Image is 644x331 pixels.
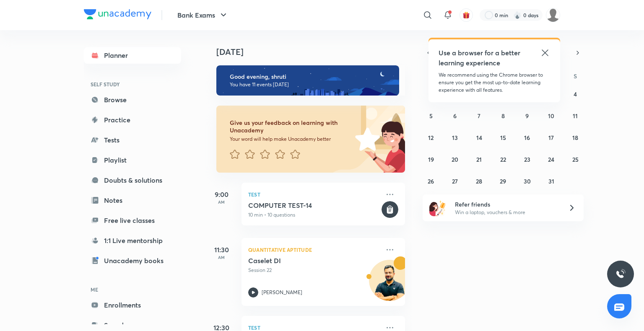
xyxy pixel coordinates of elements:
[513,11,522,19] img: streak
[205,199,238,204] p: AM
[500,177,506,185] abbr: October 29, 2025
[546,8,560,22] img: shruti garg
[230,119,352,134] h6: Give us your feedback on learning with Unacademy
[248,211,380,219] p: 10 min • 10 questions
[248,266,380,274] p: Session 22
[84,91,181,108] a: Browse
[569,153,582,166] button: October 25, 2025
[478,112,480,120] abbr: October 7, 2025
[230,136,352,142] p: Your word will help make Unacademy better
[84,152,181,168] a: Playlist
[572,134,578,142] abbr: October 18, 2025
[548,177,554,185] abbr: October 31, 2025
[448,153,462,166] button: October 20, 2025
[230,81,392,88] p: You have 11 events [DATE]
[476,155,482,163] abbr: October 21, 2025
[84,232,181,249] a: 1:1 Live mentorship
[473,109,486,122] button: October 7, 2025
[84,9,151,21] a: Company Logo
[424,174,438,188] button: October 26, 2025
[453,112,457,120] abbr: October 6, 2025
[452,177,458,185] abbr: October 27, 2025
[473,131,486,144] button: October 14, 2025
[473,174,486,188] button: October 28, 2025
[496,153,510,166] button: October 22, 2025
[424,131,438,144] button: October 12, 2025
[574,90,577,98] abbr: October 4, 2025
[205,255,238,260] p: AM
[548,134,554,142] abbr: October 17, 2025
[569,109,582,122] button: October 11, 2025
[545,109,558,122] button: October 10, 2025
[428,134,434,142] abbr: October 12, 2025
[448,174,462,188] button: October 27, 2025
[569,131,582,144] button: October 18, 2025
[248,245,380,255] p: Quantitative Aptitude
[205,245,238,255] h5: 11:30
[428,155,434,163] abbr: October 19, 2025
[520,174,534,188] button: October 30, 2025
[524,155,530,163] abbr: October 23, 2025
[572,155,579,163] abbr: October 25, 2025
[496,131,510,144] button: October 15, 2025
[520,153,534,166] button: October 23, 2025
[248,201,380,209] h5: COMPUTER TEST-14
[462,11,470,19] img: avatar
[473,153,486,166] button: October 21, 2025
[262,289,302,296] p: [PERSON_NAME]
[429,112,433,120] abbr: October 5, 2025
[439,71,550,94] p: We recommend using the Chrome browser to ensure you get the most up-to-date learning experience w...
[84,297,181,313] a: Enrollments
[84,172,181,189] a: Doubts & solutions
[548,155,554,163] abbr: October 24, 2025
[545,153,558,166] button: October 24, 2025
[496,109,510,122] button: October 8, 2025
[230,73,392,80] h6: Good evening, shruti
[574,72,577,80] abbr: Saturday
[548,112,554,120] abbr: October 10, 2025
[84,9,151,19] img: Company Logo
[476,177,482,185] abbr: October 28, 2025
[524,177,531,185] abbr: October 30, 2025
[205,189,238,199] h5: 9:00
[84,252,181,269] a: Unacademy books
[84,212,181,229] a: Free live classes
[460,8,473,22] button: avatar
[84,192,181,209] a: Notes
[84,132,181,148] a: Tests
[452,134,458,142] abbr: October 13, 2025
[573,112,578,120] abbr: October 11, 2025
[545,131,558,144] button: October 17, 2025
[500,134,506,142] abbr: October 15, 2025
[424,153,438,166] button: October 19, 2025
[455,200,558,209] h6: Refer friends
[452,155,458,163] abbr: October 20, 2025
[84,282,181,297] h6: ME
[524,134,530,142] abbr: October 16, 2025
[172,7,234,23] button: Bank Exams
[439,48,522,68] h5: Use a browser for a better learning experience
[248,256,353,265] h5: Caselet DI
[500,155,506,163] abbr: October 22, 2025
[369,264,410,305] img: Avatar
[520,109,534,122] button: October 9, 2025
[545,174,558,188] button: October 31, 2025
[248,189,380,199] p: Test
[455,209,558,216] p: Win a laptop, vouchers & more
[429,199,446,216] img: referral
[216,65,399,96] img: evening
[525,112,529,120] abbr: October 9, 2025
[84,77,181,91] h6: SELF STUDY
[496,174,510,188] button: October 29, 2025
[84,47,181,64] a: Planner
[448,131,462,144] button: October 13, 2025
[424,109,438,122] button: October 5, 2025
[84,111,181,128] a: Practice
[501,112,505,120] abbr: October 8, 2025
[216,47,413,57] h4: [DATE]
[520,131,534,144] button: October 16, 2025
[428,177,434,185] abbr: October 26, 2025
[615,269,626,279] img: ttu
[327,106,405,173] img: feedback_image
[476,134,482,142] abbr: October 14, 2025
